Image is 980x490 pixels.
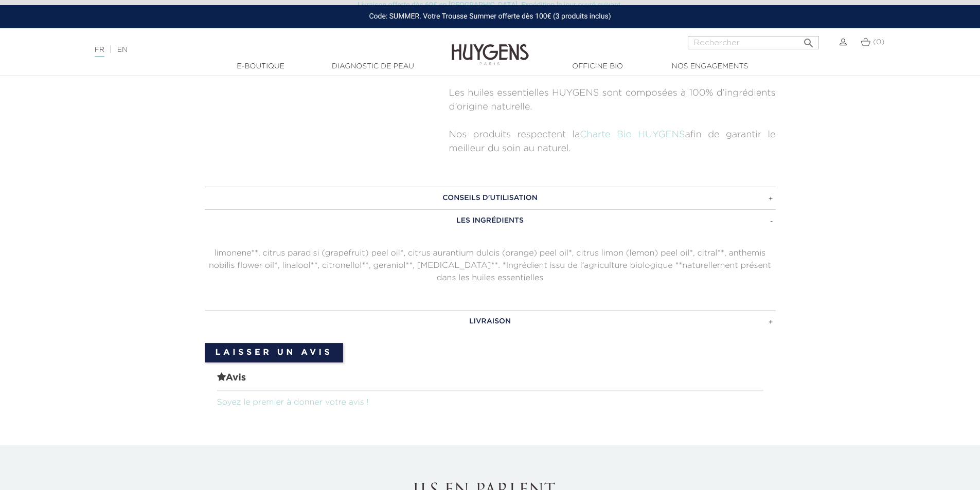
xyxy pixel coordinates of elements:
a: Charte Bio HUYGENS [580,130,685,139]
a: Soyez le premier à donner votre avis ! [217,398,369,407]
a: Nos engagements [658,61,761,72]
div: | [90,44,401,56]
span: (0) [873,39,884,46]
a: Officine Bio [546,61,649,72]
button:  [799,33,818,47]
a: Diagnostic de peau [322,61,424,72]
span: Les huiles essentielles HUYGENS sont composées à 100% d’ingrédients d’origine naturelle. [449,88,776,112]
a: EN [117,46,128,53]
span: Nos produits respectent la [449,130,776,153]
span: Avis [217,371,763,391]
a: LIVRAISON [205,310,776,333]
a: FR [95,46,104,57]
input: Rechercher [688,36,819,49]
p: limonene**, citrus paradisi (grapefruit) peel oil*, citrus aurantium dulcis (orange) peel oil*, c... [205,247,776,284]
a: CONSEILS D'UTILISATION [205,187,776,209]
a: LES INGRÉDIENTS [205,209,776,232]
a: Laisser un avis [205,343,344,362]
img: Huygens [452,27,529,67]
a: E-Boutique [209,61,312,72]
i:  [803,34,815,46]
